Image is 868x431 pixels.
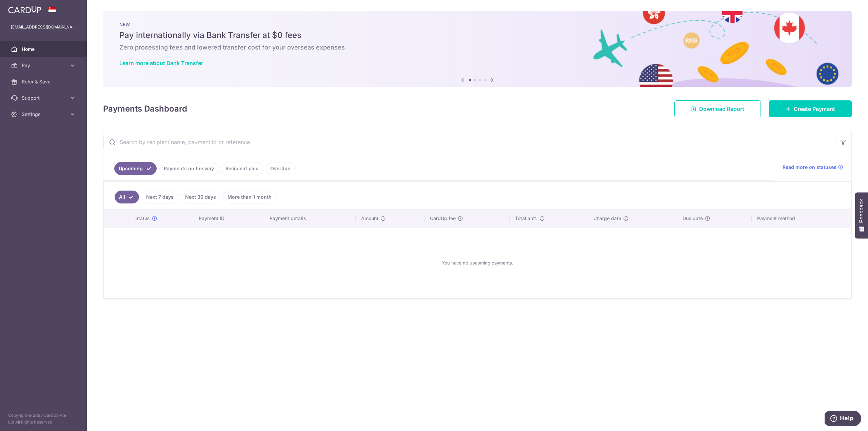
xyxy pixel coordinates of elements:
th: Payment details [264,210,356,227]
span: Create Payment [794,105,835,113]
a: Learn more about Bank Transfer [119,60,203,66]
h5: Pay internationally via Bank Transfer at $0 fees [119,30,835,41]
input: Search by recipient name, payment id or reference [103,131,835,153]
a: More than 1 month [223,191,276,203]
a: Recipient paid [221,162,263,175]
a: Overdue [266,162,295,175]
div: You have no upcoming payments. [112,233,843,293]
span: Settings [22,111,66,118]
span: Support [22,95,66,101]
span: Amount [361,215,378,222]
span: Due date [683,215,703,222]
p: NEW [119,22,835,27]
span: Pay [22,62,66,69]
a: Read more on statuses [783,164,843,171]
h4: Payments Dashboard [103,103,187,115]
span: Charge date [593,215,621,222]
a: Download Report [674,100,761,117]
button: Feedback - Show survey [855,192,868,238]
span: Status [135,215,150,222]
img: CardUp [8,5,41,14]
span: Home [22,46,66,53]
iframe: Opens a widget where you can find more information [825,411,861,428]
span: Refer & Save [22,78,66,85]
a: Create Payment [769,100,852,117]
span: Total amt. [515,215,537,222]
th: Payment method [752,210,851,227]
span: Read more on statuses [783,164,836,171]
th: Payment ID [193,210,264,227]
img: Bank transfer banner [103,11,852,87]
a: All [115,191,139,203]
span: Download Report [699,105,744,113]
h6: Zero processing fees and lowered transfer cost for your overseas expenses [119,43,835,52]
a: Next 7 days [142,191,178,203]
span: CardUp fee [430,215,456,222]
p: [EMAIL_ADDRESS][DOMAIN_NAME] [11,24,76,31]
span: Feedback [859,199,865,223]
a: Next 30 days [181,191,220,203]
a: Upcoming [114,162,157,175]
a: Payments on the way [159,162,218,175]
